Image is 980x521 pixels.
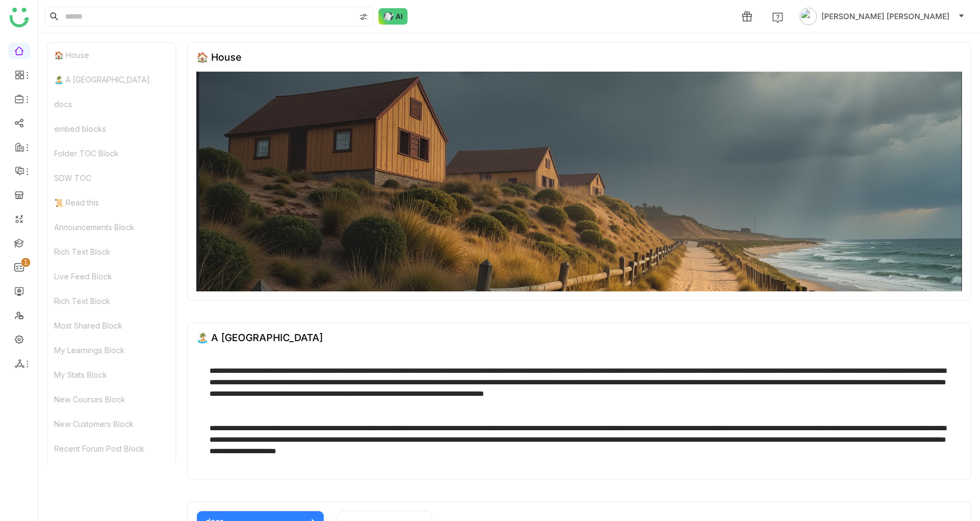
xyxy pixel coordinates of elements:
[9,8,29,27] img: logo
[378,8,408,25] img: ask-buddy-normal.svg
[48,264,176,289] div: Live Feed Block
[48,289,176,313] div: Rich Text Block
[196,51,242,63] div: 🏠 House
[821,10,949,22] span: [PERSON_NAME] [PERSON_NAME]
[800,8,817,25] img: avatar
[797,8,967,25] button: [PERSON_NAME] [PERSON_NAME]
[196,332,323,343] div: 🏝️ A [GEOGRAPHIC_DATA]
[48,387,176,412] div: New Courses Block
[48,313,176,338] div: Most Shared Block
[48,239,176,264] div: Rich Text Block
[48,166,176,190] div: SDW TOC
[48,362,176,387] div: My Stats Block
[48,92,176,116] div: docs
[48,338,176,362] div: My Learnings Block
[196,72,962,291] img: 68553b2292361c547d91f02a
[359,13,368,21] img: search-type.svg
[21,258,30,267] nz-badge-sup: 1
[48,43,176,67] div: 🏠 House
[48,141,176,166] div: Folder TOC Block
[48,190,176,215] div: 📜 Read this
[24,257,28,268] p: 1
[48,436,176,461] div: Recent Forum Post Block
[772,12,783,23] img: help.svg
[48,461,176,485] div: Recently Published Block
[48,116,176,141] div: embed blocks
[48,412,176,436] div: New Customers Block
[48,67,176,92] div: 🏝️ A [GEOGRAPHIC_DATA]
[48,215,176,239] div: Announcements Block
